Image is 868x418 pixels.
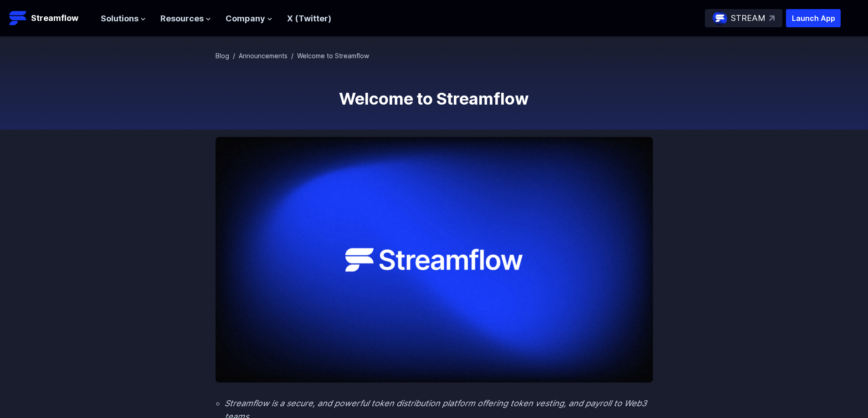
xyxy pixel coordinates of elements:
span: / [233,52,235,60]
img: Streamflow Logo [9,9,27,27]
span: Resources [160,12,204,25]
img: top-right-arrow.svg [769,15,775,21]
img: Welcome to Streamflow [216,137,653,383]
p: STREAM [731,12,765,25]
span: Solutions [101,12,139,25]
button: Solutions [101,12,146,25]
span: / [291,52,293,60]
span: Company [226,12,265,25]
a: Blog [216,52,229,60]
p: Streamflow [31,12,78,25]
img: streamflow-logo-circle.png [713,11,727,25]
span: Welcome to Streamflow [297,52,369,60]
h1: Welcome to Streamflow [216,90,653,108]
a: Streamflow [9,9,92,27]
button: Company [226,12,272,25]
button: Launch App [786,9,841,27]
a: Announcements [239,52,288,60]
button: Resources [160,12,211,25]
a: STREAM [705,9,782,27]
a: X (Twitter) [287,14,331,23]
